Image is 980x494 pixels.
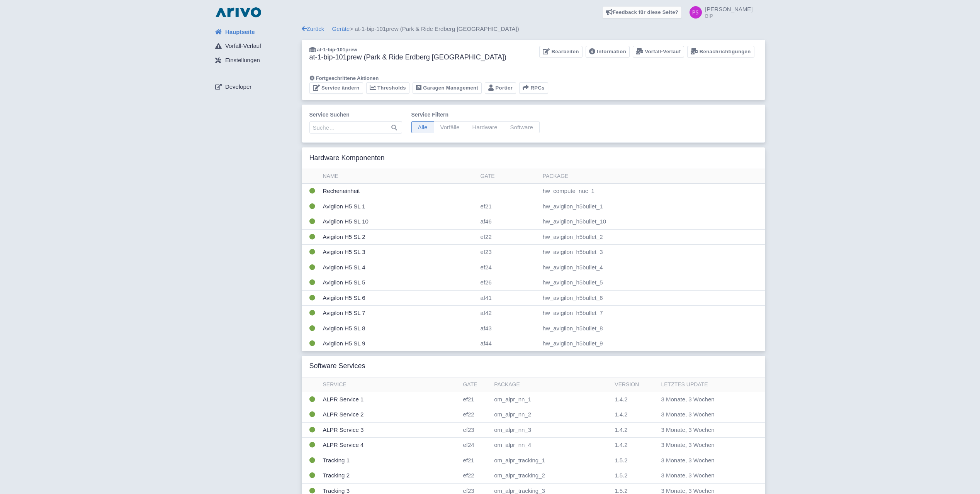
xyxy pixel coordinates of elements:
span: Einstellungen [225,56,260,65]
td: Avigilon H5 SL 8 [320,321,477,336]
a: Developer [209,80,302,94]
a: Service ändern [309,82,363,94]
td: 3 Monate, 3 Wochen [658,392,748,407]
td: Avigilon H5 SL 6 [320,290,477,306]
a: Vorfall-Verlauf [633,46,684,58]
td: Recheneinheit [320,184,477,199]
td: af42 [477,306,540,321]
button: RPCs [519,82,548,94]
td: ef21 [460,392,491,407]
td: Tracking 2 [320,468,460,484]
td: Avigilon H5 SL 7 [320,306,477,321]
td: 3 Monate, 3 Wochen [658,453,748,468]
td: ALPR Service 1 [320,392,460,407]
td: hw_avigilon_h5bullet_5 [540,275,765,291]
td: hw_avigilon_h5bullet_1 [540,199,765,214]
td: hw_avigilon_h5bullet_3 [540,245,765,260]
div: > at-1-bip-101prew (Park & Ride Erdberg [GEOGRAPHIC_DATA]) [302,25,765,34]
td: ef21 [477,199,540,214]
a: Einstellungen [209,53,302,68]
span: 1.4.2 [615,442,627,448]
span: Vorfall-Verlauf [225,42,261,51]
td: ef21 [460,453,491,468]
a: Hauptseite [209,25,302,39]
span: 1.5.2 [615,457,627,464]
img: logo [214,6,263,19]
span: Alle [411,121,434,133]
span: 1.4.2 [615,426,627,433]
input: Suche… [309,121,402,134]
td: om_alpr_nn_1 [491,392,611,407]
td: hw_avigilon_h5bullet_4 [540,260,765,275]
a: Vorfall-Verlauf [209,39,302,54]
a: Zurück [302,25,324,32]
td: hw_avigilon_h5bullet_6 [540,290,765,306]
td: af46 [477,214,540,230]
th: Letztes Update [658,377,748,392]
td: hw_avigilon_h5bullet_9 [540,336,765,351]
a: Geräte [332,25,350,32]
td: 3 Monate, 3 Wochen [658,407,748,423]
td: om_alpr_tracking_2 [491,468,611,484]
th: Package [540,169,765,184]
td: af44 [477,336,540,351]
h3: Software Services [309,362,365,370]
th: Gate [477,169,540,184]
td: om_alpr_tracking_1 [491,453,611,468]
td: hw_avigilon_h5bullet_2 [540,229,765,245]
td: Avigilon H5 SL 3 [320,245,477,260]
span: 1.5.2 [615,487,627,494]
a: Benachrichtigungen [687,46,754,58]
a: Portier [485,82,516,94]
label: Service filtern [411,111,540,119]
td: Avigilon H5 SL 1 [320,199,477,214]
td: om_alpr_nn_3 [491,422,611,438]
th: Package [491,377,611,392]
td: af43 [477,321,540,336]
span: 1.5.2 [615,472,627,479]
td: ef24 [460,438,491,453]
a: Thresholds [366,82,409,94]
td: ALPR Service 2 [320,407,460,423]
a: Garagen Management [413,82,482,94]
span: at-1-bip-101prew [317,47,357,52]
td: ef22 [460,407,491,423]
th: Service [320,377,460,392]
span: Developer [225,83,251,91]
td: Tracking 1 [320,453,460,468]
td: ef26 [477,275,540,291]
th: Name [320,169,477,184]
td: hw_avigilon_h5bullet_8 [540,321,765,336]
a: Bearbeiten [539,46,582,58]
h3: at-1-bip-101prew (Park & Ride Erdberg [GEOGRAPHIC_DATA]) [309,53,507,62]
td: ef22 [460,468,491,484]
td: Avigilon H5 SL 9 [320,336,477,351]
td: ALPR Service 3 [320,422,460,438]
th: Gate [460,377,491,392]
td: ALPR Service 4 [320,438,460,453]
td: Avigilon H5 SL 4 [320,260,477,275]
td: af41 [477,290,540,306]
small: BIP [705,14,752,19]
td: om_alpr_nn_2 [491,407,611,423]
a: [PERSON_NAME] BIP [685,6,752,19]
td: hw_avigilon_h5bullet_10 [540,214,765,230]
h3: Hardware Komponenten [309,154,385,162]
td: hw_compute_nuc_1 [540,184,765,199]
td: Avigilon H5 SL 5 [320,275,477,291]
a: Information [586,46,630,58]
td: 3 Monate, 3 Wochen [658,438,748,453]
a: Feedback für diese Seite? [602,6,682,19]
td: 3 Monate, 3 Wochen [658,422,748,438]
span: 1.4.2 [615,396,627,403]
td: om_alpr_nn_4 [491,438,611,453]
span: Software [504,121,540,133]
td: ef24 [477,260,540,275]
th: Version [611,377,658,392]
td: ef23 [477,245,540,260]
span: Hauptseite [225,28,255,37]
td: Avigilon H5 SL 10 [320,214,477,230]
td: 3 Monate, 3 Wochen [658,468,748,484]
span: Hardware [466,121,504,133]
span: 1.4.2 [615,411,627,418]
